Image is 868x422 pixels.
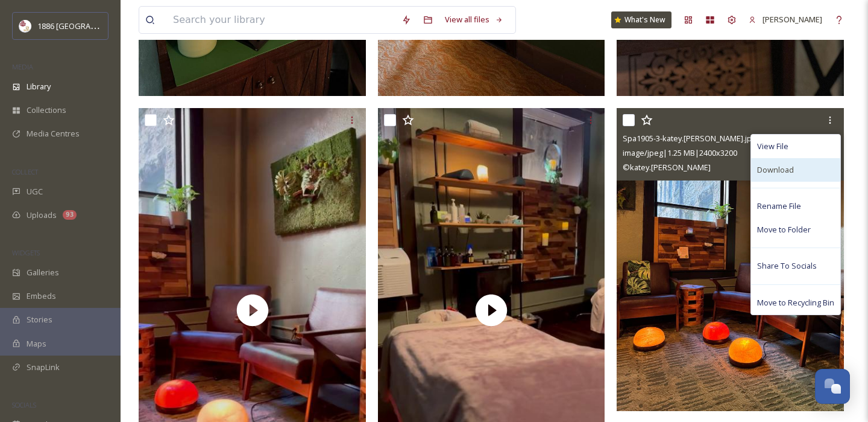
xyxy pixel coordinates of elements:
span: image/jpeg | 1.25 MB | 2400 x 3200 [623,147,737,158]
input: Search your library [167,7,395,33]
span: Spa1905-3-katey.[PERSON_NAME].jpg [623,133,756,144]
span: SnapLink [27,362,60,373]
img: Spa1905-3-katey.kratz.jpg [617,108,844,411]
span: Stories [27,314,52,325]
span: Share To Socials [757,260,817,272]
span: Collections [27,104,66,116]
button: Open Chat [815,369,850,404]
span: View File [757,141,788,152]
span: Rename File [757,200,801,212]
span: MEDIA [12,62,33,71]
div: 93 [63,210,77,220]
span: COLLECT [12,167,38,176]
span: Embeds [27,290,56,302]
span: © katey.[PERSON_NAME] [623,162,711,173]
span: Move to Recycling Bin [757,297,834,309]
span: UGC [27,186,43,197]
span: Maps [27,338,46,350]
span: Media Centres [27,128,80,139]
span: Uploads [27,209,57,221]
span: WIDGETS [12,248,40,257]
a: What's New [611,11,671,28]
a: View all files [439,8,509,31]
span: Download [757,164,794,176]
span: 1886 [GEOGRAPHIC_DATA] [37,20,133,31]
span: SOCIALS [12,400,36,409]
a: [PERSON_NAME] [743,8,828,31]
span: [PERSON_NAME] [763,14,822,25]
span: Galleries [27,267,59,278]
img: logos.png [19,20,31,32]
span: Library [27,81,51,92]
span: Move to Folder [757,224,811,235]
